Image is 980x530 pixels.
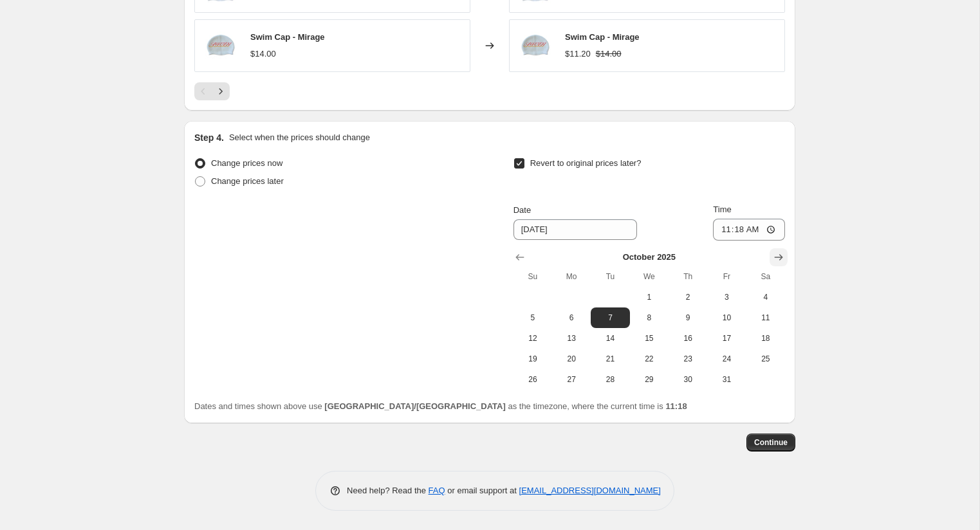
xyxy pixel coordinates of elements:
span: Swim Cap - Mirage [250,32,325,42]
span: Swim Cap - Mirage [565,32,640,42]
span: 19 [519,354,547,364]
span: 27 [557,374,586,385]
input: 9/30/2025 [513,219,637,240]
span: 18 [752,333,780,343]
span: Su [519,271,547,282]
h2: Step 4. [194,131,224,144]
button: Saturday October 4 2025 [746,287,785,307]
button: Tuesday October 21 2025 [591,349,629,369]
span: 2 [674,292,702,302]
a: FAQ [429,486,445,495]
button: Sunday October 12 2025 [513,328,552,349]
span: Sa [752,271,780,282]
p: Select when the prices should change [229,131,370,144]
button: Friday October 17 2025 [707,328,746,349]
span: Tu [596,271,624,282]
span: 11 [752,313,780,323]
a: [EMAIL_ADDRESS][DOMAIN_NAME] [519,486,661,495]
span: 31 [712,374,741,385]
button: Saturday October 18 2025 [746,328,785,349]
span: Time [713,205,731,214]
span: 9 [674,313,702,323]
span: Change prices later [211,176,284,186]
button: Wednesday October 15 2025 [630,328,669,349]
span: 10 [712,313,741,323]
span: Fr [712,271,741,282]
button: Saturday October 11 2025 [746,307,785,328]
span: Need help? Read the [347,486,429,495]
button: Thursday October 23 2025 [669,349,707,369]
button: Show previous month, September 2025 [511,248,529,266]
th: Friday [707,266,746,287]
button: Wednesday October 22 2025 [630,349,669,369]
span: 25 [752,354,780,364]
span: Th [674,271,702,282]
th: Thursday [669,266,707,287]
button: Continue [746,434,795,452]
input: 12:00 [713,219,785,241]
button: Thursday October 9 2025 [669,307,707,328]
button: Thursday October 2 2025 [669,287,707,307]
button: Show next month, November 2025 [770,248,788,266]
span: Revert to original prices later? [530,158,642,168]
th: Sunday [513,266,552,287]
button: Monday October 6 2025 [552,307,591,328]
span: Dates and times shown above use as the timezone, where the current time is [194,401,687,411]
span: 26 [519,374,547,385]
img: jolyn-australia-swim-cap-summer-release-2022-mirage_80x.jpg [516,26,555,65]
button: Sunday October 19 2025 [513,349,552,369]
span: 28 [596,374,624,385]
th: Saturday [746,266,785,287]
button: Next [212,82,230,100]
button: Thursday October 30 2025 [669,369,707,390]
span: 5 [519,313,547,323]
span: 20 [557,354,586,364]
button: Wednesday October 1 2025 [630,287,669,307]
button: Friday October 3 2025 [707,287,746,307]
button: Wednesday October 8 2025 [630,307,669,328]
button: Sunday October 5 2025 [513,307,552,328]
span: 12 [519,333,547,343]
button: Thursday October 16 2025 [669,328,707,349]
button: Monday October 13 2025 [552,328,591,349]
button: Sunday October 26 2025 [513,369,552,390]
span: 7 [596,313,624,323]
button: Tuesday October 7 2025 [591,307,629,328]
span: 22 [635,354,663,364]
span: 30 [674,374,702,385]
span: or email support at [445,486,519,495]
span: 14 [596,333,624,343]
span: 4 [752,292,780,302]
span: 17 [712,333,741,343]
button: Friday October 24 2025 [707,349,746,369]
span: 15 [635,333,663,343]
span: 24 [712,354,741,364]
span: 16 [674,333,702,343]
nav: Pagination [194,82,230,100]
span: Date [513,205,531,215]
b: 11:18 [665,401,687,411]
strike: $14.00 [596,48,622,60]
button: Saturday October 25 2025 [746,349,785,369]
button: Monday October 20 2025 [552,349,591,369]
span: 21 [596,354,624,364]
span: 1 [635,292,663,302]
span: Change prices now [211,158,282,168]
b: [GEOGRAPHIC_DATA]/[GEOGRAPHIC_DATA] [324,401,505,411]
div: $14.00 [250,48,276,60]
span: We [635,271,663,282]
th: Monday [552,266,591,287]
span: Continue [754,437,788,448]
button: Monday October 27 2025 [552,369,591,390]
button: Tuesday October 14 2025 [591,328,629,349]
th: Wednesday [630,266,669,287]
button: Wednesday October 29 2025 [630,369,669,390]
span: 3 [712,292,741,302]
button: Tuesday October 28 2025 [591,369,629,390]
span: 6 [557,313,586,323]
span: 8 [635,313,663,323]
div: $11.20 [565,48,591,60]
img: jolyn-australia-swim-cap-summer-release-2022-mirage_80x.jpg [201,26,240,65]
span: 23 [674,354,702,364]
span: 13 [557,333,586,343]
